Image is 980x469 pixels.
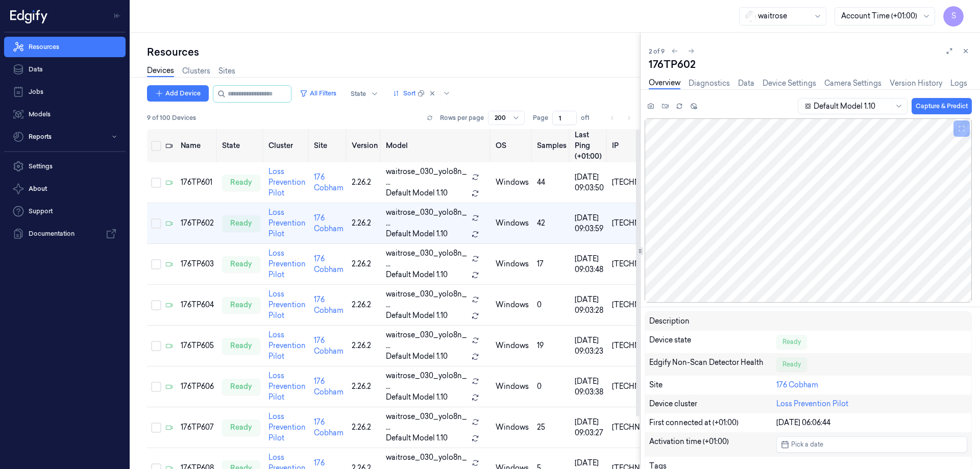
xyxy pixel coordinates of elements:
[268,289,306,320] a: Loss Prevention Pilot
[496,177,529,188] p: windows
[575,335,604,357] div: [DATE] 09:03:23
[496,300,529,310] p: windows
[776,417,967,428] div: [DATE] 06:06:44
[151,259,161,269] button: Select row
[386,188,448,199] span: Default Model 1.10
[4,104,126,125] a: Models
[268,371,306,402] a: Loss Prevention Pilot
[268,208,306,238] a: Loss Prevention Pilot
[575,213,604,234] div: [DATE] 09:03:59
[581,113,597,122] span: of 1
[537,218,567,229] div: 42
[4,179,126,199] button: About
[386,392,448,403] span: Default Model 1.10
[181,340,214,351] div: 176TP605
[612,300,672,310] div: [TECHNICAL_ID]
[314,336,344,356] a: 176 Cobham
[151,218,161,229] button: Select row
[151,341,161,351] button: Select row
[496,422,529,433] p: windows
[649,399,776,409] div: Device cluster
[352,218,378,229] div: 2.26.2
[386,289,468,310] span: waitrose_030_yolo8n_ ...
[147,45,640,59] div: Resources
[575,376,604,398] div: [DATE] 09:03:38
[912,98,972,114] button: Capture & Predict
[222,215,260,232] div: ready
[386,269,448,280] span: Default Model 1.10
[943,6,964,27] button: S
[4,82,126,102] a: Jobs
[109,8,126,24] button: Toggle Navigation
[537,259,567,269] div: 17
[537,340,567,351] div: 19
[151,423,161,433] button: Select row
[222,256,260,273] div: ready
[776,399,848,408] a: Loss Prevention Pilot
[147,85,209,102] button: Add Device
[496,218,529,229] p: windows
[386,330,468,351] span: waitrose_030_yolo8n_ ...
[496,381,529,392] p: windows
[649,357,776,372] div: Edgify Non-Scan Detector Health
[612,381,672,392] div: [TECHNICAL_ID]
[386,411,468,433] span: waitrose_030_yolo8n_ ...
[151,382,161,392] button: Select row
[890,78,942,89] a: Version History
[649,47,665,56] span: 2 of 9
[314,417,344,437] a: 176 Cobham
[605,111,636,125] nav: pagination
[4,156,126,177] a: Settings
[296,85,340,102] button: All Filters
[181,381,214,392] div: 176TP606
[575,172,604,193] div: [DATE] 09:03:50
[496,259,529,269] p: windows
[496,340,529,351] p: windows
[537,300,567,310] div: 0
[689,78,730,89] a: Diagnostics
[268,249,306,279] a: Loss Prevention Pilot
[222,419,260,436] div: ready
[314,213,344,233] a: 176 Cobham
[533,113,548,122] span: Page
[649,417,776,428] div: First connected at (+01:00)
[950,78,967,89] a: Logs
[268,330,306,361] a: Loss Prevention Pilot
[649,380,776,390] div: Site
[181,218,214,229] div: 176TP602
[222,175,260,191] div: ready
[776,335,807,349] div: Ready
[612,218,672,229] div: [TECHNICAL_ID]
[218,66,235,77] a: Sites
[386,166,468,188] span: waitrose_030_yolo8n_ ...
[181,259,214,269] div: 176TP603
[147,65,174,77] a: Devices
[4,224,126,244] a: Documentation
[314,254,344,274] a: 176 Cobham
[218,129,264,162] th: State
[268,167,306,198] a: Loss Prevention Pilot
[151,178,161,188] button: Select row
[352,422,378,433] div: 2.26.2
[352,300,378,310] div: 2.26.2
[537,177,567,188] div: 44
[181,422,214,433] div: 176TP607
[352,340,378,351] div: 2.26.2
[314,377,344,397] a: 176 Cobham
[151,141,161,151] button: Select all
[348,129,382,162] th: Version
[533,129,571,162] th: Samples
[222,338,260,354] div: ready
[776,380,818,389] a: 176 Cobham
[151,300,161,310] button: Select row
[352,381,378,392] div: 2.26.2
[612,259,672,269] div: [TECHNICAL_ID]
[386,433,448,443] span: Default Model 1.10
[222,379,260,395] div: ready
[492,129,533,162] th: OS
[352,259,378,269] div: 2.26.2
[440,113,484,122] p: Rows per page
[386,229,448,239] span: Default Model 1.10
[575,254,604,275] div: [DATE] 09:03:48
